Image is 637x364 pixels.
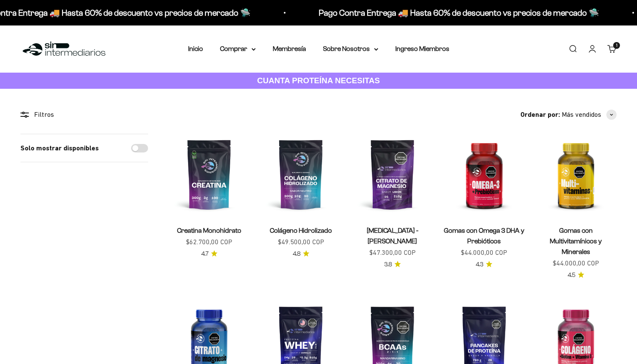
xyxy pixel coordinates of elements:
[395,45,449,52] a: Ingreso Miembros
[278,237,324,248] sale-price: $49.500,00 COP
[568,271,575,280] span: 4.5
[20,109,148,120] div: Filtros
[476,260,483,269] span: 4.3
[201,249,217,259] a: 4.74.7 de 5.0 estrellas
[316,6,597,20] p: Pago Contra Entrega 🚚 Hasta 60% de descuento vs precios de mercado 🛸
[369,247,416,258] sale-price: $47.300,00 COP
[270,227,332,234] a: Colágeno Hidrolizado
[220,43,256,54] summary: Comprar
[186,237,232,248] sale-price: $62.700,00 COP
[20,143,99,154] label: Solo mostrar disponibles
[444,227,524,245] a: Gomas con Omega 3 DHA y Prebióticos
[520,109,560,120] span: Ordenar por:
[188,45,203,52] a: Inicio
[257,76,380,85] strong: CUANTA PROTEÍNA NECESITAS
[293,249,300,259] span: 4.8
[461,247,507,258] sale-price: $44.000,00 COP
[562,109,601,120] span: Más vendidos
[616,43,617,48] span: 1
[323,43,378,54] summary: Sobre Nosotros
[568,271,584,280] a: 4.54.5 de 5.0 estrellas
[201,249,209,259] span: 4.7
[273,45,306,52] a: Membresía
[550,227,602,255] a: Gomas con Multivitamínicos y Minerales
[177,227,241,234] a: Creatina Monohidrato
[553,258,599,269] sale-price: $44.000,00 COP
[384,260,392,269] span: 3.8
[367,227,418,245] a: [MEDICAL_DATA] - [PERSON_NAME]
[384,260,401,269] a: 3.83.8 de 5.0 estrellas
[562,109,617,120] button: Más vendidos
[293,249,309,259] a: 4.84.8 de 5.0 estrellas
[476,260,492,269] a: 4.34.3 de 5.0 estrellas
